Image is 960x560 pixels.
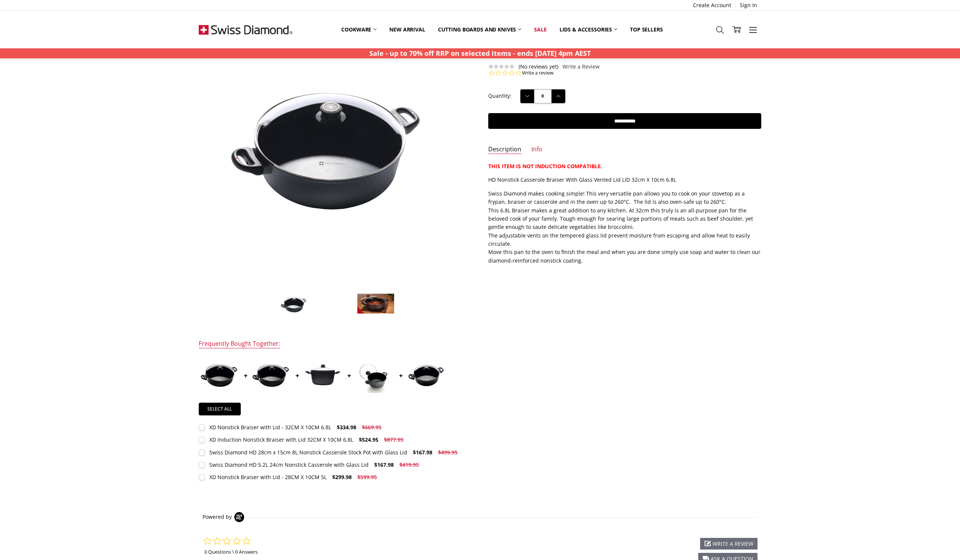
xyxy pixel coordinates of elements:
[209,461,369,468] div: Swiss Diamond HD 5.2L 24cm Nonstick Casserole with Glass Lid
[432,21,528,38] a: Cutting boards and knives
[522,70,553,76] a: Write a review
[209,473,327,481] div: XD Nonstick Braiser with Lid - 28CM X 10CM 5L
[199,403,241,415] a: Select all
[276,291,313,317] img: Nonstick CASSEROLE BRAISER WITH GLASS VENTED LID 32cm X 10cm 6.8L
[200,364,238,387] img: XD Nonstick Braiser with Lid - 32CM X 10CM 6.8L
[374,461,394,468] span: $167.98
[413,449,432,456] span: $167.98
[407,364,445,387] img: XD Nonstick Braiser with Lid - 28CM X 10CM 5L
[488,145,521,154] a: Description
[488,163,602,170] strong: THIS ITEM IS NOT INDUCTION COMPATIBLE.
[553,21,624,38] a: Lids & Accessories
[335,21,383,38] a: Cookware
[202,514,232,520] span: Powered by
[562,64,600,70] a: Write a Review
[383,21,431,38] a: New arrival
[199,11,292,48] img: Free Shipping On Every Order
[357,473,377,481] span: $599.95
[531,145,542,154] a: Info
[199,340,280,348] div: Frequently Bought Together:
[369,49,591,58] strong: Sale - up to 70% off RRP on selected items - ends [DATE] 4pm AEST
[355,358,393,393] img: Swiss Diamond HD 5.2L 24cm Nonstick Casserole with Glass Lid
[438,449,457,456] span: $499.95
[252,364,289,387] img: XD Induction Nonstick Braiser with Lid 32CM X 10CM 6.8L
[359,436,378,443] span: $524.95
[332,473,352,481] span: $299.98
[488,92,511,100] label: Quantity:
[304,364,341,387] img: Swiss Diamond HD 28cm x 15cm 8L Nonstick Casserole Stock Pot with Glass Lid
[519,64,558,70] span: (No reviews yet)
[399,461,419,468] span: $419.95
[337,424,356,431] span: $334.98
[488,176,761,184] p: HD Nonstick Casserole Braiser With Glass Vented Lid LID 32cm X 10cm 6.8L
[357,293,394,314] img: Swiss Diamond HD Nonstick Casserole Braiser Pot with glass vented Lid 32cm x 10cm 6.8L
[209,424,331,431] div: XD Nonstick Braiser with Lid - 32CM X 10CM 6.8L
[384,436,403,443] span: $877.95
[700,538,757,550] div: write a review
[488,190,761,265] p: Swiss Diamond makes cooking simple! This very versatile pan allows you to cook on your stovetop a...
[624,21,669,38] a: Top Sellers
[204,548,258,555] a: 0 Questions \ 0 Answers
[528,21,553,38] a: Sale
[209,449,407,456] div: Swiss Diamond HD 28cm x 15cm 8L Nonstick Casserole Stock Pot with Glass Lid
[712,540,753,547] span: write a review
[362,424,381,431] span: $669.95
[209,436,353,443] div: XD Induction Nonstick Braiser with Lid 32CM X 10CM 6.8L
